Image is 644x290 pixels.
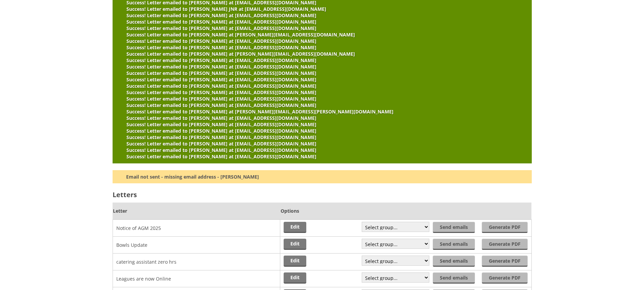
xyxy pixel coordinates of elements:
[284,272,306,284] a: Edit
[284,256,306,267] a: Edit
[482,222,528,233] input: Generate PDF
[482,272,528,284] input: Generate PDF
[280,203,531,219] th: Options
[433,239,475,250] input: Send emails
[113,190,532,199] h2: Letters
[482,256,528,267] input: Generate PDF
[113,253,280,270] td: catering assistant zero hrs
[433,272,475,284] input: Send emails
[482,239,528,250] input: Generate PDF
[113,170,532,183] div: Email not sent - missing email address - [PERSON_NAME]
[284,239,306,250] a: Edit
[113,219,280,236] td: Notice of AGM 2025
[113,236,280,253] td: Bowls Update
[113,270,280,287] td: Leagues are now Online
[433,222,475,233] input: Send emails
[113,203,280,219] th: Letter
[433,256,475,267] input: Send emails
[284,222,306,233] a: Edit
